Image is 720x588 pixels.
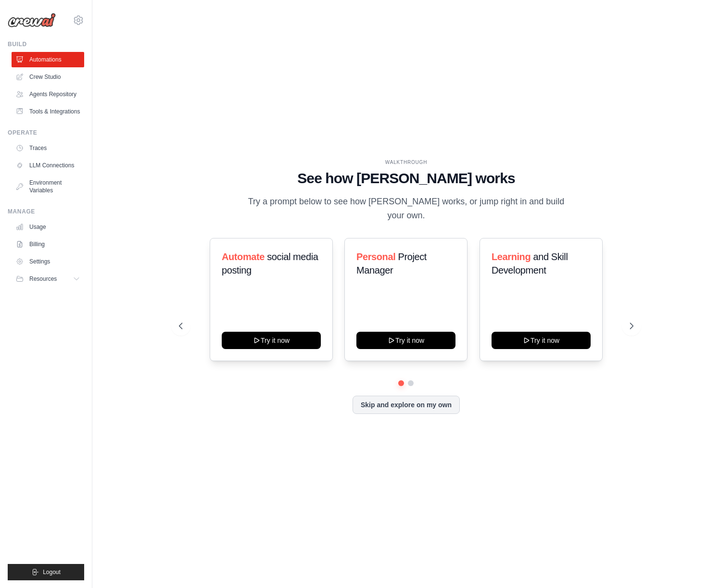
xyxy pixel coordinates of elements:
[29,275,57,283] span: Resources
[12,140,84,156] a: Traces
[12,69,84,85] a: Crew Studio
[8,129,84,137] div: Operate
[492,251,568,275] span: and Skill Development
[356,251,395,262] span: Personal
[492,251,531,262] span: Learning
[12,175,84,198] a: Environment Variables
[222,251,318,275] span: social media posting
[8,564,84,580] button: Logout
[356,332,455,349] button: Try it now
[43,568,61,576] span: Logout
[12,158,84,173] a: LLM Connections
[12,52,84,67] a: Automations
[12,237,84,252] a: Billing
[179,159,633,166] div: WALKTHROUGH
[492,332,591,349] button: Try it now
[222,251,265,262] span: Automate
[179,170,633,187] h1: See how [PERSON_NAME] works
[353,396,460,414] button: Skip and explore on my own
[12,104,84,119] a: Tools & Integrations
[8,13,56,27] img: Logo
[222,332,321,349] button: Try it now
[8,40,84,48] div: Build
[12,271,84,287] button: Resources
[12,254,84,269] a: Settings
[8,208,84,215] div: Manage
[12,219,84,235] a: Usage
[244,195,568,223] p: Try a prompt below to see how [PERSON_NAME] works, or jump right in and build your own.
[12,87,84,102] a: Agents Repository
